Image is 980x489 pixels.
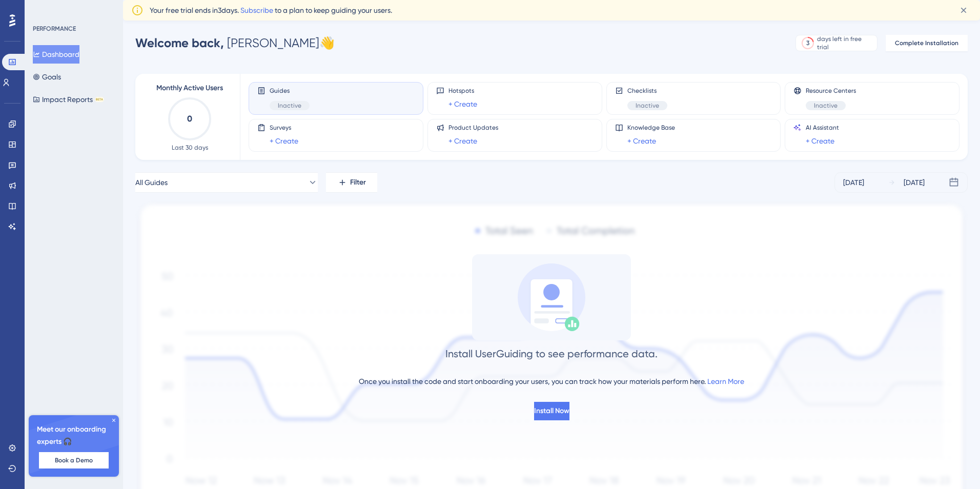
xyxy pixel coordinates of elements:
div: days left in free trial [817,35,874,51]
div: Once you install the code and start onboarding your users, you can track how your materials perfo... [359,375,744,388]
a: Learn More [707,377,744,385]
div: [DATE] [904,176,925,189]
text: 0 [187,114,192,124]
a: + Create [448,98,477,110]
span: Complete Installation [895,39,958,47]
button: Impact ReportsBETA [33,90,104,109]
span: Guides [270,87,310,95]
button: Book a Demo [39,452,109,468]
button: Dashboard [33,45,79,64]
span: Welcome back, [135,35,224,50]
a: + Create [627,135,656,147]
button: All Guides [135,172,318,193]
button: Filter [326,172,377,193]
span: Inactive [278,101,301,110]
span: Knowledge Base [627,124,675,132]
a: + Create [806,135,834,147]
button: Goals [33,68,61,86]
a: Subscribe [240,6,273,14]
button: Install Now [534,402,569,420]
div: [PERSON_NAME] 👋 [135,35,335,51]
span: Filter [350,176,366,189]
div: Install UserGuiding to see performance data. [445,347,658,361]
span: Resource Centers [806,87,856,95]
div: [DATE] [843,176,864,189]
span: Your free trial ends in 3 days. to a plan to keep guiding your users. [150,4,392,16]
span: Checklists [627,87,667,95]
div: BETA [95,97,104,102]
span: Hotspots [448,87,477,95]
a: + Create [448,135,477,147]
span: Install Now [534,405,569,417]
button: Complete Installation [886,35,968,51]
span: Product Updates [448,124,498,132]
span: Inactive [814,101,838,110]
span: Last 30 days [172,144,208,152]
span: All Guides [135,176,168,189]
span: AI Assistant [806,124,839,132]
span: Monthly Active Users [156,82,223,94]
span: Meet our onboarding experts 🎧 [37,423,111,448]
a: + Create [270,135,298,147]
span: Book a Demo [55,456,93,464]
div: PERFORMANCE [33,25,76,33]
span: Inactive [636,101,659,110]
div: 3 [806,39,809,47]
span: Surveys [270,124,298,132]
